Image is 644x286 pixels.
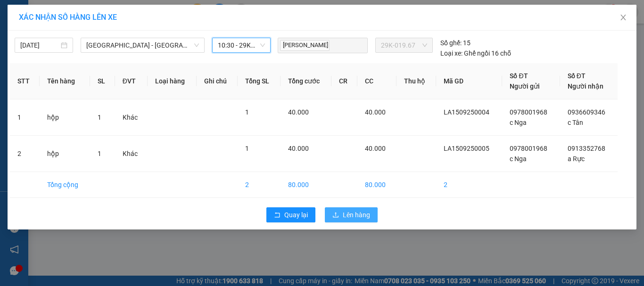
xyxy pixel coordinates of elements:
td: Khác [115,99,148,136]
th: Thu hộ [396,63,436,99]
span: a Rực [568,155,585,163]
span: LA1509250005 [444,145,489,152]
span: LA1509250004 [444,108,489,116]
td: hộp [40,99,90,136]
td: Tổng cộng [40,172,90,198]
span: 40.000 [288,108,309,116]
th: Tổng SL [238,63,281,99]
span: Người gửi [510,82,540,90]
span: Lên hàng [343,210,370,220]
span: Người nhận [568,82,603,90]
span: c Nga [510,155,527,163]
span: 0936609346 [568,108,605,116]
span: Số ghế: [440,38,462,48]
span: 1 [245,108,249,116]
th: ĐVT [115,63,148,99]
th: Loại hàng [148,63,197,99]
span: 1 [245,145,249,152]
span: 10:30 - 29K-019.67 [218,38,265,52]
span: Số ĐT [510,72,528,80]
span: Hà Nội - Hải Phòng [86,38,199,52]
span: 0978001968 [510,145,547,152]
th: CR [331,63,357,99]
div: Ghế ngồi 16 chỗ [440,48,511,58]
span: Số ĐT [568,72,586,80]
td: 2 [238,172,281,198]
span: down [194,42,199,48]
td: Khác [115,136,148,172]
td: 2 [436,172,503,198]
span: 40.000 [365,145,386,152]
button: rollbackQuay lại [266,207,315,222]
span: [PERSON_NAME] [280,40,330,51]
span: rollback [274,212,281,219]
span: 1 [98,114,101,121]
button: Close [610,5,636,31]
span: Loại xe: [440,48,462,58]
th: STT [10,63,40,99]
td: 80.000 [357,172,396,198]
button: uploadLên hàng [325,207,378,222]
span: 40.000 [288,145,309,152]
td: 1 [10,99,40,136]
span: close [619,14,627,21]
td: hộp [40,136,90,172]
td: 2 [10,136,40,172]
th: SL [90,63,115,99]
th: Mã GD [436,63,503,99]
span: 40.000 [365,108,386,116]
th: Ghi chú [197,63,238,99]
input: 15/09/2025 [20,40,59,50]
span: 1 [98,150,101,157]
span: c Nga [510,119,527,126]
span: 0913352768 [568,145,605,152]
span: 0978001968 [510,108,547,116]
th: CC [357,63,396,99]
th: Tên hàng [40,63,90,99]
th: Tổng cước [281,63,331,99]
span: Quay lại [284,210,308,220]
span: 29K-019.67 [381,38,427,52]
span: c Tân [568,119,583,126]
span: upload [332,212,339,219]
td: 80.000 [281,172,331,198]
div: 15 [440,38,471,48]
span: XÁC NHẬN SỐ HÀNG LÊN XE [19,13,117,22]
